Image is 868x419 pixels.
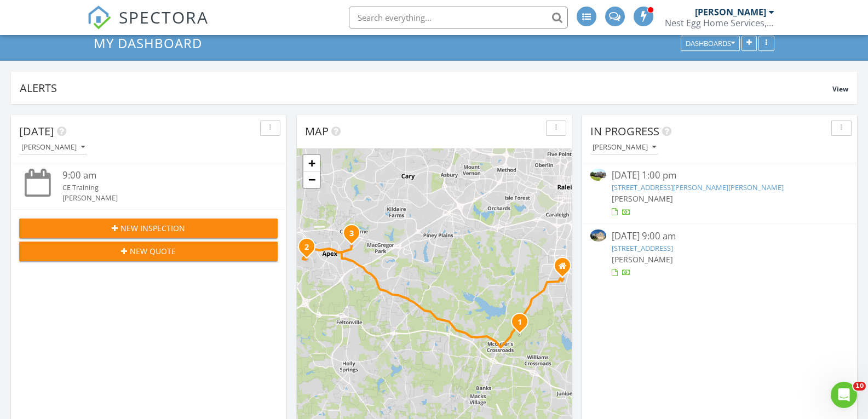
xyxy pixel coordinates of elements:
div: 213 Vatersay Dr, Apex, NC 27502 [307,246,313,253]
span: [DATE] [19,124,54,139]
img: 9355064%2Fcover_photos%2F8nub5qbK19QwTBwfg243%2Fsmall.jpg [590,229,606,242]
div: 4804 Winterlochen Rd., Raleigh NC 27603 [562,266,569,272]
span: SPECTORA [119,5,209,28]
span: 10 [853,382,866,391]
div: [PERSON_NAME] [593,144,656,151]
div: 348 Abbots Ml Dr, Raleigh, NC 27603 [520,322,526,328]
i: 2 [304,244,309,251]
img: The Best Home Inspection Software - Spectora [87,5,111,30]
span: [PERSON_NAME] [612,193,673,204]
div: [PERSON_NAME] [21,144,85,151]
div: [PERSON_NAME] [62,193,256,203]
span: View [832,84,848,94]
button: Dashboards [681,36,740,51]
div: 9:00 am [62,169,256,182]
iframe: Intercom live chat [831,382,857,408]
a: [STREET_ADDRESS] [612,243,673,253]
div: [DATE] 1:00 pm [612,169,827,182]
span: Map [305,124,329,139]
a: Zoom out [303,171,320,188]
div: CE Training [62,182,256,193]
button: [PERSON_NAME] [19,140,87,155]
span: [PERSON_NAME] [612,254,673,265]
a: [DATE] 1:00 pm [STREET_ADDRESS][PERSON_NAME][PERSON_NAME] [PERSON_NAME] [590,169,849,217]
div: Nest Egg Home Services, LLC [665,18,774,28]
span: New Inspection [120,222,185,234]
button: [PERSON_NAME] [590,140,658,155]
i: 3 [349,230,354,238]
img: 9346102%2Fcover_photos%2FXRPropYAIQkbEcZfWYAO%2Fsmall.jpeg [590,169,606,181]
div: Dashboards [686,40,735,48]
span: In Progress [590,124,659,139]
div: [DATE] 9:00 am [612,229,827,243]
a: SPECTORA [87,15,209,38]
input: Search everything... [349,7,568,28]
a: [DATE] 9:00 am [STREET_ADDRESS] [PERSON_NAME] [590,229,849,278]
div: [PERSON_NAME] [695,7,766,18]
div: Alerts [20,81,832,95]
button: New Inspection [19,219,278,238]
span: New Quote [130,245,176,257]
div: 132 Sanair Ct, Apex, NC 27502 [352,233,358,239]
button: New Quote [19,242,278,261]
a: [STREET_ADDRESS][PERSON_NAME][PERSON_NAME] [612,182,784,192]
i: 1 [518,319,522,326]
a: My Dashboard [94,34,211,52]
a: Zoom in [303,155,320,171]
